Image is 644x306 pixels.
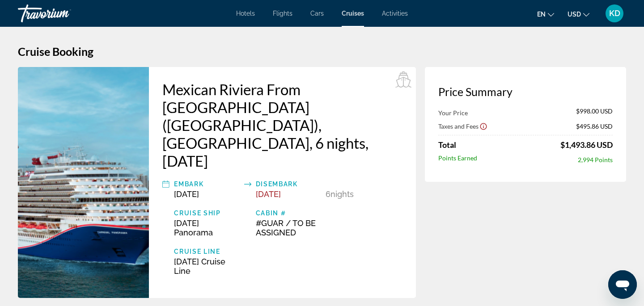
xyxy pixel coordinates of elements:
[608,270,637,299] iframe: Button to launch messaging window, conversation in progress
[438,122,479,130] span: Taxes and Fees
[342,10,364,17] a: Cruises
[560,140,613,150] div: $1,493.86 USD
[603,4,626,23] button: User Menu
[236,10,255,17] a: Hotels
[174,218,213,237] span: [DATE] Panorama
[256,218,316,237] span: #GUAR / TO BE ASSIGNED
[576,107,613,117] span: $998.00 USD
[174,189,199,199] span: [DATE]
[537,8,554,21] button: Change language
[578,156,613,163] span: 2,994 Points
[174,179,239,189] div: Embark
[382,10,408,17] a: Activities
[576,122,613,130] span: $495.86 USD
[330,189,354,199] span: Nights
[273,10,292,17] a: Flights
[479,122,487,130] button: Show Taxes and Fees disclaimer
[256,179,321,189] div: Disembark
[438,122,487,130] button: Show Taxes and Fees breakdown
[174,208,239,218] div: Cruise Ship
[438,85,613,98] h3: Price Summary
[174,257,225,276] span: [DATE] Cruise Line
[310,10,324,17] a: Cars
[438,109,468,117] span: Your Price
[537,11,546,18] span: en
[326,189,330,199] span: 6
[568,11,581,18] span: USD
[256,189,281,199] span: [DATE]
[18,2,107,25] a: Travorium
[438,154,477,164] span: Points Earned
[438,140,456,150] span: Total
[609,9,620,18] span: KD
[162,80,402,170] a: Mexican Riviera From [GEOGRAPHIC_DATA] ([GEOGRAPHIC_DATA]), [GEOGRAPHIC_DATA], 6 nights, [DATE]
[18,45,626,58] h1: Cruise Booking
[174,246,239,257] div: Cruise Line
[568,8,589,21] button: Change currency
[256,208,321,218] div: Cabin #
